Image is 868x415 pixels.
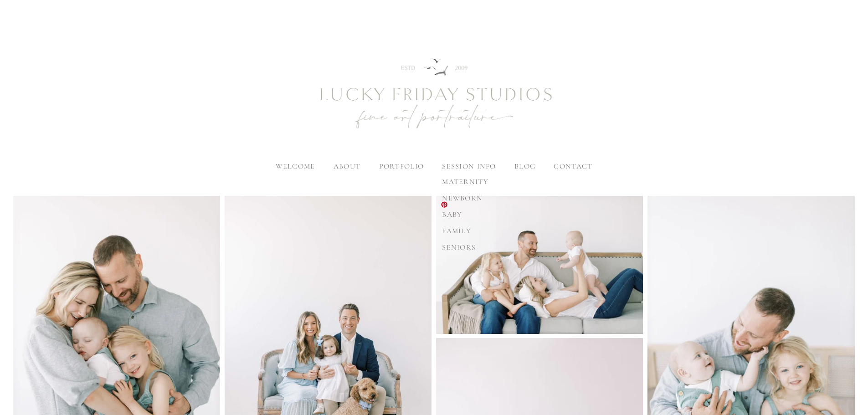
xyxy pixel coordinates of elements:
label: about [334,162,360,171]
a: seniors [435,239,496,256]
span: maternity [442,177,488,186]
img: 230728_Todd_043.jpg [436,196,643,333]
span: baby [442,210,462,219]
a: baby [435,206,496,223]
span: family [442,226,471,236]
a: Pin it! [441,201,448,208]
label: portfolio [379,162,424,171]
label: session info [442,162,496,171]
span: seniors [442,243,476,252]
a: maternity [435,174,496,190]
a: family [435,223,496,239]
a: welcome [276,162,315,171]
a: blog [514,162,535,171]
img: Newborn Photography Denver | Lucky Friday Studios [270,26,598,163]
a: contact [554,162,592,171]
span: newborn [442,194,483,203]
a: newborn [435,190,496,206]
